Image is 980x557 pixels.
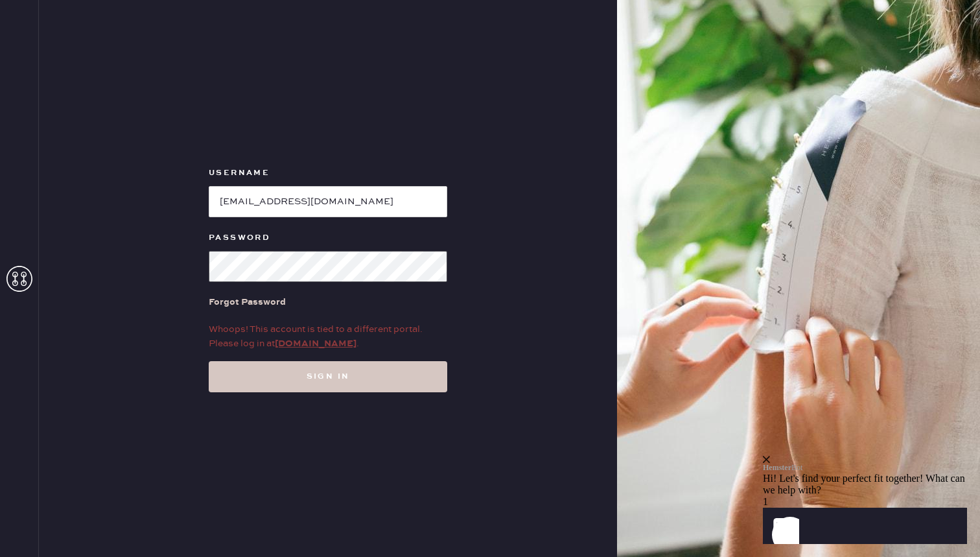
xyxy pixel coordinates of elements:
[209,165,447,181] label: Username
[209,282,286,322] a: Forgot Password
[209,361,447,392] button: Sign in
[275,338,356,350] a: [DOMAIN_NAME]
[209,322,447,351] div: Whoops! This account is tied to a different portal. Please log in at .
[209,186,447,217] input: e.g. john@doe.com
[763,377,977,554] iframe: Front Chat
[209,230,447,246] label: Password
[209,295,286,309] div: Forgot Password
